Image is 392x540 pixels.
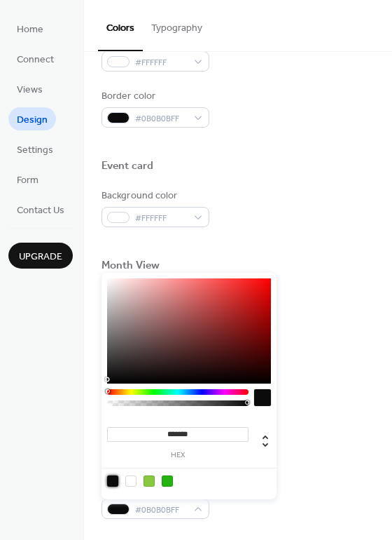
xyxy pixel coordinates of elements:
[8,168,47,191] a: Form
[162,475,173,487] div: rgb(37, 179, 16)
[17,22,43,37] span: Home
[135,112,187,126] span: #0B0B0BFF
[19,250,62,264] span: Upgrade
[8,243,73,269] button: Upgrade
[8,17,52,40] a: Home
[107,475,118,487] div: rgb(11, 11, 11)
[8,47,62,70] a: Connect
[101,159,153,174] div: Event card
[17,203,64,218] span: Contact Us
[8,198,73,221] a: Contact Us
[107,452,248,459] label: hex
[8,137,62,161] a: Settings
[17,53,54,67] span: Connect
[143,475,155,487] div: rgb(137, 201, 61)
[101,189,206,203] div: Background color
[135,503,187,518] span: #0B0B0BFF
[8,107,56,130] a: Design
[101,259,160,274] div: Month View
[8,77,51,100] a: Views
[17,143,53,158] span: Settings
[17,113,48,128] span: Design
[17,83,43,97] span: Views
[125,475,136,487] div: rgb(255, 255, 255)
[135,211,187,226] span: #FFFFFF
[101,89,206,104] div: Border color
[17,173,38,188] span: Form
[135,55,187,70] span: #FFFFFF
